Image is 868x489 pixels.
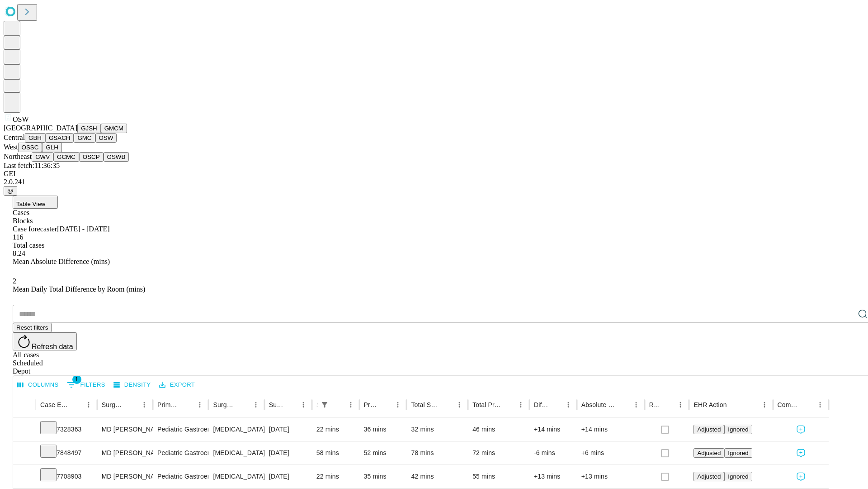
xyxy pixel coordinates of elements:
button: Menu [814,398,826,411]
button: Expand [18,469,31,485]
button: Sort [440,398,453,411]
span: Adjusted [697,426,721,433]
div: [MEDICAL_DATA] (EGD), FLEXIBLE, TRANSORAL, WITH [MEDICAL_DATA] SINGLE OR MULTIPLE [213,465,259,488]
span: Last fetch: 11:36:35 [4,162,60,169]
div: [MEDICAL_DATA] (EGD), FLEXIBLE, TRANSORAL, WITH [MEDICAL_DATA] SINGLE OR MULTIPLE [213,441,259,465]
span: 1 [72,375,81,384]
button: Sort [728,398,741,411]
button: GWV [32,152,53,162]
button: GMCM [101,124,127,133]
button: @ [4,186,17,196]
span: Central [4,134,25,141]
button: Menu [562,398,575,411]
div: 22 mins [316,465,355,488]
button: Sort [284,398,297,411]
button: GBH [25,133,45,143]
button: Adjusted [693,472,724,481]
div: -6 mins [534,441,572,465]
button: GSWB [104,152,129,162]
button: Sort [549,398,562,411]
span: @ [7,187,14,194]
button: Export [157,378,197,392]
div: 58 mins [316,441,355,465]
div: 7708903 [40,465,93,488]
button: Menu [674,398,687,411]
div: 7848497 [40,441,93,465]
button: Menu [344,398,357,411]
span: Case forecaster [13,225,57,233]
button: Sort [661,398,674,411]
button: GCMC [53,152,79,162]
button: OSSC [18,143,42,152]
div: 22 mins [316,418,355,441]
button: Menu [193,398,206,411]
div: 55 mins [472,465,525,488]
div: Resolved in EHR [649,401,661,408]
div: Pediatric Gastroenterology [157,418,204,441]
div: Surgery Name [213,401,236,408]
button: Menu [392,398,404,411]
button: Density [111,378,153,392]
span: Ignored [728,450,748,456]
span: Ignored [728,426,748,433]
button: Sort [801,398,814,411]
button: GLH [42,143,61,152]
div: Primary Service [157,401,180,408]
div: [DATE] [269,441,307,465]
div: +13 mins [581,465,640,488]
button: Expand [18,446,31,461]
button: Adjusted [693,448,724,458]
div: 2.0.241 [4,178,864,186]
div: +14 mins [581,418,640,441]
button: Adjusted [693,425,724,434]
button: Ignored [724,448,752,458]
div: Pediatric Gastroenterology [157,465,204,488]
span: Table View [16,201,45,207]
button: Expand [18,422,31,438]
div: Comments [778,401,800,408]
div: 52 mins [364,441,402,465]
button: Ignored [724,425,752,434]
div: 78 mins [411,441,463,465]
button: Sort [617,398,630,411]
button: Table View [13,196,58,209]
div: +6 mins [581,441,640,465]
button: Show filters [318,398,331,411]
button: Reset filters [13,323,52,332]
button: Select columns [15,378,61,392]
button: OSW [95,133,117,143]
div: MD [PERSON_NAME] [PERSON_NAME] Md [102,441,148,465]
div: 46 mins [472,418,525,441]
div: EHR Action [693,401,726,408]
div: +14 mins [534,418,572,441]
button: GMC [74,133,95,143]
div: 35 mins [364,465,402,488]
button: Menu [630,398,642,411]
span: Northeast [4,153,32,160]
div: Scheduled In Room Duration [316,401,317,408]
span: [GEOGRAPHIC_DATA] [4,124,77,132]
button: Menu [453,398,466,411]
button: GJSH [77,124,101,133]
button: Sort [332,398,344,411]
div: 32 mins [411,418,463,441]
button: Menu [514,398,527,411]
div: 1 active filter [318,398,331,411]
div: Case Epic Id [40,401,69,408]
span: Adjusted [697,450,721,456]
span: Mean Absolute Difference (mins) [13,258,110,265]
button: Sort [379,398,392,411]
div: 42 mins [411,465,463,488]
button: GSACH [45,133,74,143]
span: Mean Daily Total Difference by Room (mins) [13,285,145,293]
button: Sort [181,398,193,411]
div: Total Predicted Duration [472,401,501,408]
div: Predicted In Room Duration [364,401,378,408]
button: Show filters [65,378,108,392]
span: Refresh data [32,343,73,350]
div: Difference [534,401,548,408]
button: Sort [502,398,514,411]
span: OSW [13,115,29,123]
div: 36 mins [364,418,402,441]
div: GEI [4,170,864,178]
